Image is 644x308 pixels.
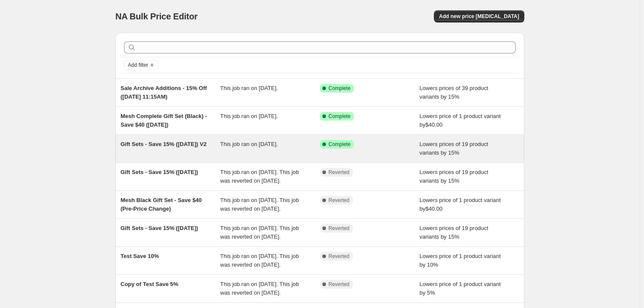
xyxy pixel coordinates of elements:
span: Reverted [328,197,350,204]
span: This job ran on [DATE]. This job was reverted on [DATE]. [220,169,299,184]
span: Lowers prices of 19 product variants by 15% [420,169,489,184]
span: This job ran on [DATE]. This job was reverted on [DATE]. [220,253,299,268]
span: This job ran on [DATE]. [220,85,278,91]
button: Add new price [MEDICAL_DATA] [434,10,524,22]
span: Lowers price of 1 product variant by [420,113,501,128]
span: Add new price [MEDICAL_DATA] [439,13,519,20]
span: Lowers prices of 39 product variants by 15% [420,85,489,100]
span: $40.00 [425,121,443,128]
span: Complete [328,141,350,148]
span: Lowers price of 1 product variant by 5% [420,281,501,296]
span: This job ran on [DATE]. [220,113,278,119]
span: Complete [328,85,350,92]
span: Reverted [328,253,350,260]
button: Add filter [124,60,158,70]
span: Lowers price of 1 product variant by [420,197,501,212]
span: NA Bulk Price Editor [115,12,198,21]
span: Gift Sets - Save 15% ([DATE]) [121,169,198,175]
span: Reverted [328,169,350,176]
span: Mesh Complete Gift Set (Black) - Save $40 ([DATE]) [121,113,207,128]
span: Lowers prices of 19 product variants by 15% [420,141,489,156]
span: Gift Sets - Save 15% ([DATE]) [121,225,198,231]
span: Gift Sets - Save 15% ([DATE]) V2 [121,141,207,147]
span: Mesh Black Gift Set - Save $40 (Pre-Price Change) [121,197,202,212]
span: Sale Archive Additions - 15% Off ([DATE] 11:15AM) [121,85,207,100]
span: Reverted [328,225,350,232]
span: This job ran on [DATE]. [220,141,278,147]
span: Lowers prices of 19 product variants by 15% [420,225,489,240]
span: This job ran on [DATE]. This job was reverted on [DATE]. [220,197,299,212]
span: Lowers price of 1 product variant by 10% [420,253,501,268]
span: Add filter [128,62,148,68]
span: Test Save 10% [121,253,159,259]
span: This job ran on [DATE]. This job was reverted on [DATE]. [220,281,299,296]
span: This job ran on [DATE]. This job was reverted on [DATE]. [220,225,299,240]
span: $40.00 [425,205,443,212]
span: Copy of Test Save 5% [121,281,178,287]
span: Reverted [328,281,350,288]
span: Complete [328,113,350,120]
